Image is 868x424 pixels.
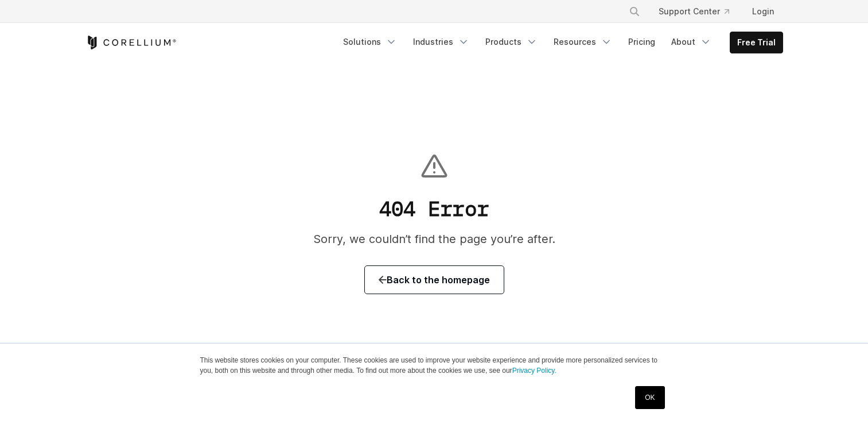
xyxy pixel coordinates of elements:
div: Navigation Menu [336,32,783,53]
a: Free Trial [730,32,783,53]
a: Products [478,32,544,52]
a: Industries [406,32,476,52]
a: Pricing [621,32,662,52]
a: Support Center [649,1,738,22]
a: Corellium Home [85,36,177,49]
a: Back to the homepage [365,266,504,294]
a: OK [635,386,664,409]
a: Solutions [336,32,404,52]
button: Search [624,1,645,22]
a: About [664,32,718,52]
div: Navigation Menu [615,1,783,22]
span: Back to the homepage [379,273,490,287]
a: Privacy Policy. [512,367,556,375]
a: Login [743,1,783,22]
p: This website stores cookies on your computer. These cookies are used to improve your website expe... [200,355,668,376]
a: Resources [547,32,619,52]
